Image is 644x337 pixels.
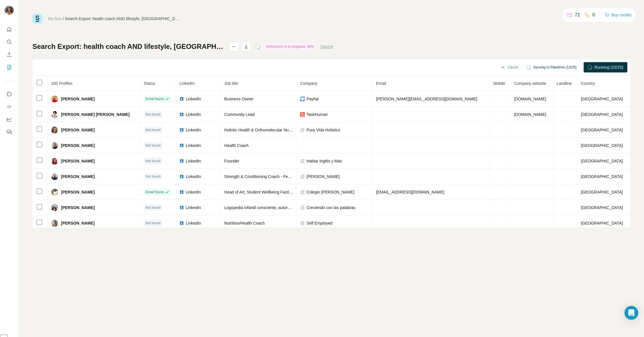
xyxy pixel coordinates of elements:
img: LinkedIn logo [179,159,184,163]
span: [GEOGRAPHIC_DATA] [581,112,623,117]
span: Company website [514,81,546,86]
span: Strength & Conditioning Coach - Personal Trainer [224,174,313,179]
span: [GEOGRAPHIC_DATA] [581,221,623,225]
span: [DOMAIN_NAME] [514,112,546,117]
span: Creciendo con las palabras [306,205,355,210]
span: LinkedIn [186,158,201,164]
span: Landline [557,81,572,86]
p: 72 [575,12,580,18]
span: [PERSON_NAME] [61,174,95,179]
button: Cancel [497,62,522,72]
button: Feedback [5,127,14,137]
span: Job title [224,81,238,86]
a: My lists [48,16,62,21]
span: Not found [145,158,160,164]
button: Enrich CSV [5,49,14,60]
img: Avatar [5,6,14,15]
span: [DOMAIN_NAME] [514,97,546,101]
img: Surfe Logo [32,14,42,24]
img: LinkedIn logo [179,112,184,117]
div: Enrichment is in progress: 88% [264,43,316,50]
div: Open Intercom Messenger [624,306,638,320]
span: Hablar Inglés y Más [306,158,342,164]
img: LinkedIn logo [179,128,184,132]
span: Not found [145,143,160,148]
span: LinkedIn [179,81,195,86]
span: [PERSON_NAME] [61,205,95,210]
span: Mobile [493,81,505,86]
span: Not found [145,174,160,179]
button: My lists [5,62,14,72]
img: Avatar [51,189,58,196]
span: [GEOGRAPHIC_DATA] [581,190,623,194]
span: Business Owner [224,97,254,101]
span: Email found [145,189,164,195]
button: Quick start [5,24,14,35]
img: Avatar [51,204,58,211]
button: Buy credits [605,11,631,19]
span: [EMAIL_ADDRESS][DOMAIN_NAME] [376,190,444,194]
span: LinkedIn [186,174,201,179]
span: [PERSON_NAME] [306,174,340,179]
span: Not found [145,205,160,210]
span: [GEOGRAPHIC_DATA] [581,143,623,148]
span: [PERSON_NAME][EMAIL_ADDRESS][DOMAIN_NAME] [376,97,477,101]
span: [PERSON_NAME] [61,143,95,148]
span: LinkedIn [186,143,201,148]
img: Avatar [51,111,58,118]
span: Community Lead [224,112,255,117]
img: Avatar [51,127,58,133]
span: Payhip [306,96,319,102]
span: Holistic Health & Orthomolecular Nutrition Coach [224,128,311,132]
img: company-logo [300,112,305,117]
span: Colegio [PERSON_NAME] [306,189,354,195]
img: Avatar [51,173,58,180]
span: Health Coach [224,143,249,148]
span: Head of Art, Student Wellbeing Faciltator and Coach [224,190,317,194]
span: Pura Vida Holistics [306,127,340,133]
img: Avatar [51,158,58,164]
img: LinkedIn logo [179,143,184,148]
h1: Search Export: health coach AND lifestyle, [GEOGRAPHIC_DATA], [GEOGRAPHIC_DATA] y alrededores, [G... [32,42,224,51]
span: [PERSON_NAME] [61,220,95,226]
span: [GEOGRAPHIC_DATA] [581,174,623,179]
img: LinkedIn logo [179,190,184,194]
button: Cancel [320,44,333,49]
button: actions [229,42,239,51]
button: Use Surfe on LinkedIn [5,89,14,99]
span: Running (22/25) [595,64,623,70]
img: LinkedIn logo [179,174,184,179]
li: / [63,16,64,22]
span: Founder [224,159,239,163]
span: Logopedia infantil consciente, autora de un libro [224,205,310,210]
span: [PERSON_NAME] [61,189,95,195]
span: Country [581,81,595,86]
img: LinkedIn logo [179,205,184,210]
img: Avatar [51,95,58,102]
img: LinkedIn logo [179,97,184,101]
button: Use Surfe API [5,102,14,112]
span: Not found [145,221,160,226]
button: Dashboard [5,114,14,125]
span: LinkedIn [186,205,201,210]
span: Email [376,81,386,86]
img: company-logo [300,97,305,101]
span: TaskHuman [306,112,328,117]
button: Search [5,37,14,47]
span: Email found [145,96,164,102]
span: [GEOGRAPHIC_DATA] [581,97,623,101]
span: [GEOGRAPHIC_DATA] [581,205,623,210]
div: Search Export: health coach AND lifestyle, [GEOGRAPHIC_DATA], [GEOGRAPHIC_DATA] y alrededores, [G... [65,16,180,22]
span: [PERSON_NAME] [61,127,95,133]
span: 100 Profiles [51,81,72,86]
span: LinkedIn [186,220,201,226]
span: Self Employed [306,220,332,226]
span: Company [300,81,317,86]
span: Not found [145,127,160,133]
span: [GEOGRAPHIC_DATA] [581,128,623,132]
span: Syncing to Pipedrive (13/25) [533,65,577,70]
img: Avatar [51,220,58,227]
span: LinkedIn [186,96,201,102]
span: LinkedIn [186,112,201,117]
span: LinkedIn [186,189,201,195]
